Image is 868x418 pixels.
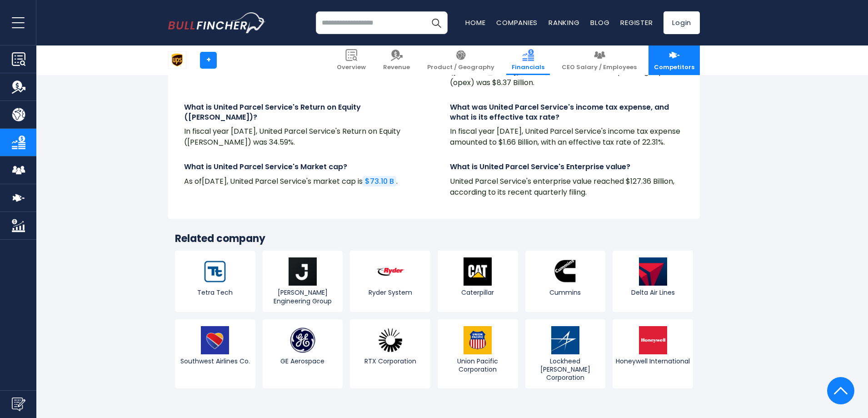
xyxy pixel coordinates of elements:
[201,257,229,286] img: TTEK logo
[549,18,579,27] a: Ranking
[649,45,700,75] a: Competitors
[654,64,694,71] span: Competitors
[450,162,684,172] h4: What is United Parcel Service's Enterprise value?
[352,357,428,365] span: RTX Corporation
[337,64,366,71] span: Overview
[383,64,410,71] span: Revenue
[464,326,492,354] img: UNP logo
[496,18,538,27] a: Companies
[175,251,255,312] a: Tetra Tech
[352,288,428,297] span: Ryder System
[615,288,691,297] span: Delta Air Lines
[512,64,544,71] span: Financials
[438,319,518,389] a: Union Pacific Corporation
[525,319,606,389] a: Lockheed [PERSON_NAME] Corporation
[184,126,418,148] p: In fiscal year [DATE], United Parcel Service's Return on Equity ([PERSON_NAME]) was 34.59%.
[425,11,448,34] button: Search
[613,251,693,312] a: Delta Air Lines
[378,45,415,75] a: Revenue
[440,357,516,373] span: Union Pacific Corporation
[528,288,604,297] span: Cummins
[350,319,430,389] a: RTX Corporation
[590,18,609,27] a: Blog
[450,126,684,148] p: In fiscal year [DATE], United Parcel Service's income tax expense amounted to $1.66 Billion, with...
[464,257,492,286] img: CAT logo
[177,357,253,365] span: Southwest Airlines Co.
[263,251,343,312] a: [PERSON_NAME] Engineering Group
[551,326,579,354] img: LMT logo
[184,162,418,172] h4: What is United Parcel Service's Market cap?
[639,326,667,354] img: HON logo
[450,102,684,123] h4: What was United Parcel Service's income tax expense, and what is its effective tax rate?
[615,357,691,365] span: Honeywell International
[620,18,653,27] a: Register
[639,257,667,286] img: DAL logo
[525,251,606,312] a: Cummins
[365,176,394,186] span: $73.10 B
[331,45,371,75] a: Overview
[168,12,266,33] img: bullfincher logo
[289,326,317,354] img: GE logo
[556,45,642,75] a: CEO Salary / Employees
[202,176,227,186] span: [DATE]
[506,45,550,75] a: Financials
[613,319,693,389] a: Honeywell International
[175,319,255,389] a: Southwest Airlines Co.
[363,176,396,186] a: $73.10 B
[465,18,485,27] a: Home
[440,288,516,297] span: Caterpillar
[175,232,693,246] h3: Related company
[376,326,404,354] img: RTX logo
[562,64,637,71] span: CEO Salary / Employees
[289,257,317,286] img: J logo
[376,257,404,286] img: R logo
[265,357,341,365] span: GE Aerospace
[350,251,430,312] a: Ryder System
[438,251,518,312] a: Caterpillar
[184,176,418,187] p: As of , United Parcel Service's market cap is .
[184,102,418,123] h4: What is United Parcel Service's Return on Equity ([PERSON_NAME])?
[263,319,343,389] a: GE Aerospace
[265,288,341,305] span: [PERSON_NAME] Engineering Group
[177,288,253,297] span: Tetra Tech
[427,64,494,71] span: Product / Geography
[528,357,604,382] span: Lockheed [PERSON_NAME] Corporation
[663,11,700,34] a: Login
[551,257,579,286] img: CMI logo
[422,45,500,75] a: Product / Geography
[168,12,266,33] a: Go to homepage
[169,51,186,69] img: UPS logo
[450,176,684,198] p: United Parcel Service's enterprise value reached $127.36 Billion, according to its recent quarter...
[201,326,229,354] img: LUV logo
[200,52,217,69] a: +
